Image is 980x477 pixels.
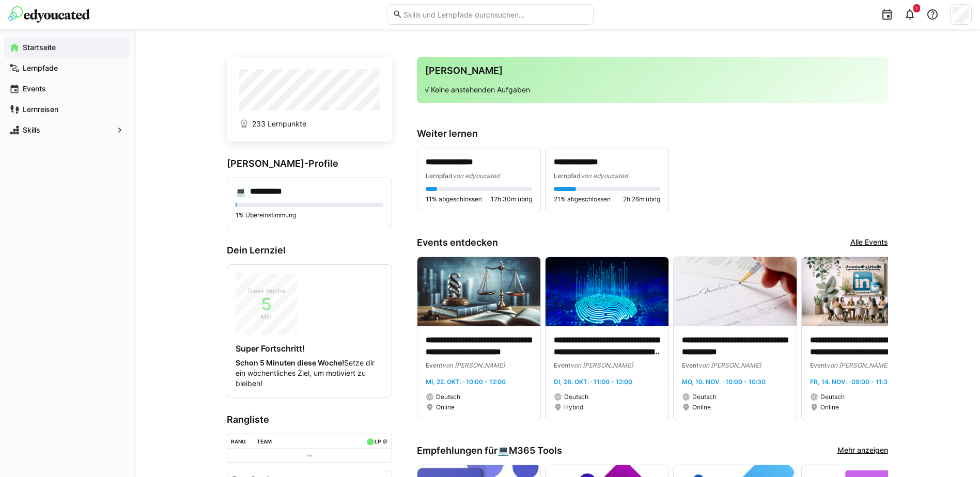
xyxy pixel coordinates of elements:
[509,445,562,456] span: M365 Tools
[383,436,387,445] a: ø
[564,393,588,401] span: Deutsch
[837,445,888,456] a: Mehr anzeigen
[236,358,344,367] strong: Schon 5 Minuten diese Woche!
[425,65,880,76] h3: [PERSON_NAME]
[682,361,698,369] span: Event
[581,172,628,180] span: von edyoucated
[442,361,505,369] span: von [PERSON_NAME]
[554,361,570,369] span: Event
[692,393,717,401] span: Deutsch
[426,361,442,369] span: Event
[554,378,632,386] span: Di, 28. Okt. · 11:00 - 12:00
[236,186,246,197] div: 💻️
[564,403,583,411] span: Hybrid
[674,257,797,326] img: image
[820,393,845,401] span: Deutsch
[623,195,660,203] span: 2h 26m übrig
[227,414,392,425] h3: Rangliste
[453,172,500,180] span: von edyoucated
[810,361,827,369] span: Event
[425,85,880,95] p: √ Keine anstehenden Aufgaben
[827,361,889,369] span: von [PERSON_NAME]
[692,403,711,411] span: Online
[417,257,540,326] img: image
[546,257,668,326] img: image
[231,438,246,444] div: Rang
[436,403,455,411] span: Online
[236,211,383,219] p: 1% Übereinstimmung
[698,361,761,369] span: von [PERSON_NAME]
[682,378,766,386] span: Mo, 10. Nov. · 10:00 - 10:30
[820,403,839,411] span: Online
[802,257,925,326] img: image
[402,10,587,19] input: Skills und Lernpfade durchsuchen…
[236,358,383,389] p: Setze dir ein wöchentliches Ziel, um motiviert zu bleiben!
[252,119,306,129] span: 233 Lernpunkte
[554,172,581,180] span: Lernpfad
[810,378,892,386] span: Fr, 14. Nov. · 09:00 - 11:30
[426,378,506,386] span: Mi, 22. Okt. · 10:00 - 12:00
[417,445,562,456] h3: Empfehlungen für
[570,361,633,369] span: von [PERSON_NAME]
[227,158,392,169] h3: [PERSON_NAME]-Profile
[375,438,381,444] div: LP
[426,195,482,203] span: 11% abgeschlossen
[436,393,460,401] span: Deutsch
[497,445,562,456] div: 💻️
[417,128,888,139] h3: Weiter lernen
[491,195,532,203] span: 12h 30m übrig
[554,195,611,203] span: 21% abgeschlossen
[417,237,498,248] h3: Events entdecken
[915,5,918,11] span: 1
[236,343,383,354] h4: Super Fortschritt!
[227,245,392,256] h3: Dein Lernziel
[257,438,272,444] div: Team
[426,172,453,180] span: Lernpfad
[850,237,888,248] a: Alle Events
